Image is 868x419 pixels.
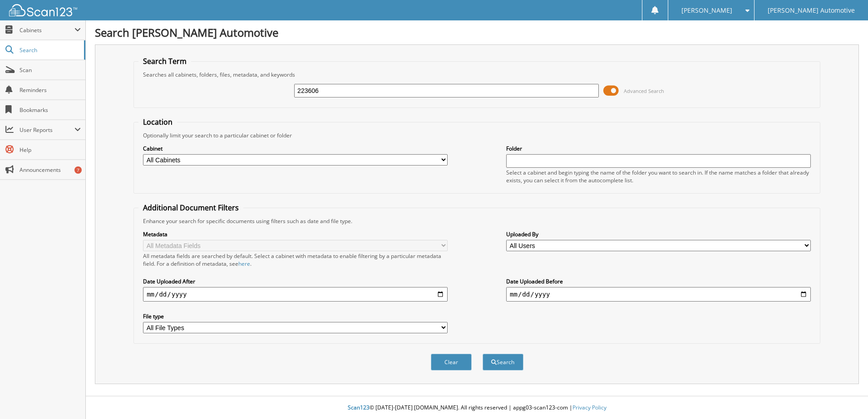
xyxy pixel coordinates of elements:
label: Date Uploaded Before [506,278,811,285]
span: [PERSON_NAME] [681,8,732,13]
label: Metadata [143,230,448,238]
img: scan123-logo-white.svg [9,4,77,16]
a: here [238,260,250,268]
label: Uploaded By [506,230,811,238]
button: Search [483,354,523,370]
div: © [DATE]-[DATE] [DOMAIN_NAME]. All rights reserved | appg03-scan123-com | [86,397,868,419]
div: 7 [74,166,82,174]
input: end [506,287,811,302]
input: start [143,287,448,302]
label: Cabinet [143,145,448,152]
label: Date Uploaded After [143,278,448,285]
span: User Reports [20,126,74,134]
span: Search [20,46,79,54]
span: [PERSON_NAME] Automotive [768,8,855,13]
legend: Search Term [138,56,191,66]
span: Announcements [20,166,81,174]
a: Privacy Policy [572,404,607,411]
span: Scan [20,66,81,74]
div: Enhance your search for specific documents using filters such as date and file type. [138,217,815,225]
label: Folder [506,145,811,152]
div: All metadata fields are searched by default. Select a cabinet with metadata to enable filtering b... [143,252,448,268]
legend: Location [138,117,177,127]
legend: Additional Document Filters [138,203,243,213]
button: Clear [431,354,472,370]
div: Searches all cabinets, folders, files, metadata, and keywords [138,71,815,78]
div: Select a cabinet and begin typing the name of the folder you want to search in. If the name match... [506,169,811,184]
span: Help [20,146,81,154]
span: Cabinets [20,26,74,34]
span: Bookmarks [20,106,81,114]
span: Scan123 [348,404,370,411]
div: Optionally limit your search to a particular cabinet or folder [138,132,815,139]
label: File type [143,312,448,320]
span: Reminders [20,86,81,94]
h1: Search [PERSON_NAME] Automotive [95,25,859,40]
span: Advanced Search [624,88,664,94]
